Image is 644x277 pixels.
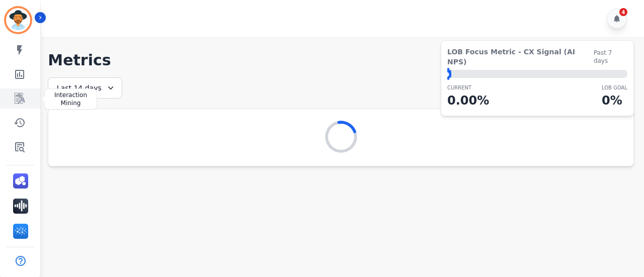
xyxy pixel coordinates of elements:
h1: Metrics [48,51,634,69]
p: LOB Goal [602,84,627,91]
div: 4 [619,8,627,16]
span: LOB Focus Metric - CX Signal (AI NPS) [447,47,594,67]
img: Bordered avatar [6,8,30,32]
p: 0 % [602,91,627,110]
div: ⬤ [447,70,451,78]
span: Past 7 days [594,49,627,65]
p: CURRENT [447,84,489,91]
div: Last 14 days [48,77,122,99]
p: 0.00 % [447,91,489,110]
